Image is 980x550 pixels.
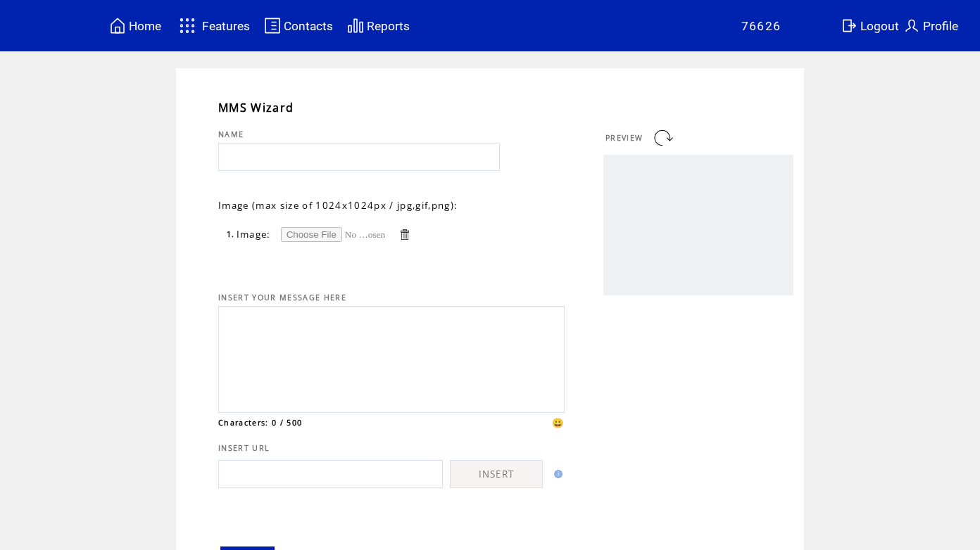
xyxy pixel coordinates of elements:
span: INSERT URL [218,443,270,453]
img: contacts.svg [264,17,281,34]
a: Reports [345,15,412,37]
span: 1. [227,229,235,239]
span: Logout [860,19,899,33]
span: Reports [367,19,410,33]
a: INSERT [450,460,543,488]
span: MMS Wizard [218,100,294,115]
img: home.svg [109,17,126,34]
a: Features [173,12,253,39]
a: Profile [901,15,960,37]
span: NAME [218,129,244,139]
span: Features [202,19,250,33]
span: 76626 [741,19,781,33]
img: exit.svg [841,17,857,34]
span: Profile [923,19,958,33]
span: Image (max size of 1024x1024px / jpg,gif,png): [218,199,458,212]
span: Contacts [284,19,333,33]
span: Home [129,19,161,33]
img: features.svg [175,14,200,37]
span: Image: [237,228,271,241]
a: Logout [838,15,901,37]
span: 😀 [552,416,565,429]
span: Characters: 0 / 500 [218,418,302,428]
img: profile.svg [903,17,920,34]
a: Delete this item [398,228,411,241]
img: help.gif [550,470,563,478]
a: Contacts [262,15,335,37]
img: chart.svg [347,17,364,34]
span: PREVIEW [605,133,643,143]
span: INSERT YOUR MESSAGE HERE [218,293,346,302]
a: Home [107,15,163,37]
